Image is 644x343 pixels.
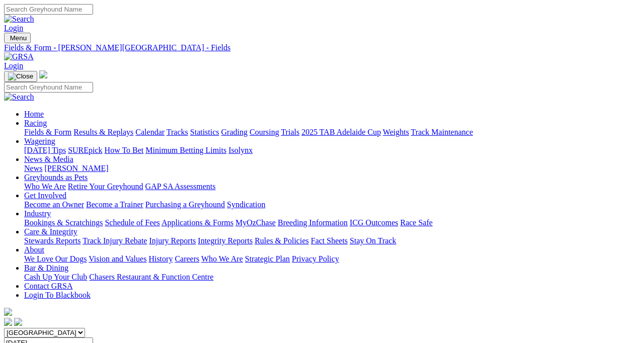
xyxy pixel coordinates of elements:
[162,218,233,227] a: Applications & Forms
[250,128,279,136] a: Coursing
[245,254,290,263] a: Strategic Plan
[24,146,66,154] a: [DATE] Tips
[39,70,47,78] img: logo-grsa-white.png
[148,254,173,263] a: History
[24,254,87,263] a: We Love Our Dogs
[105,218,159,227] a: Schedule of Fees
[44,164,108,173] a: [PERSON_NAME]
[145,200,225,209] a: Purchasing a Greyhound
[8,72,33,80] img: Close
[24,218,103,227] a: Bookings & Scratchings
[4,52,34,61] img: GRSA
[227,200,265,209] a: Syndication
[292,254,339,263] a: Privacy Policy
[24,119,47,127] a: Racing
[4,308,12,316] img: logo-grsa-white.png
[350,218,398,227] a: ICG Outcomes
[4,33,31,43] button: Toggle navigation
[24,264,68,272] a: Bar & Dining
[4,71,37,82] button: Toggle navigation
[221,128,248,136] a: Grading
[24,146,640,155] div: Wagering
[135,128,165,136] a: Calendar
[4,93,34,102] img: Search
[167,128,188,136] a: Tracks
[86,200,143,209] a: Become a Trainer
[68,146,102,154] a: SUREpick
[281,128,299,136] a: Trials
[145,182,216,191] a: GAP SA Assessments
[24,200,640,209] div: Get Involved
[24,218,640,227] div: Industry
[301,128,381,136] a: 2025 TAB Adelaide Cup
[24,137,55,145] a: Wagering
[24,227,77,236] a: Care & Integrity
[198,236,253,245] a: Integrity Reports
[4,43,640,52] a: Fields & Form - [PERSON_NAME][GEOGRAPHIC_DATA] - Fields
[4,24,23,32] a: Login
[24,164,640,173] div: News & Media
[149,236,196,245] a: Injury Reports
[4,61,23,70] a: Login
[400,218,432,227] a: Race Safe
[89,254,146,263] a: Vision and Values
[24,254,640,264] div: About
[24,291,91,299] a: Login To Blackbook
[24,245,44,254] a: About
[228,146,253,154] a: Isolynx
[14,318,22,326] img: twitter.svg
[105,146,144,154] a: How To Bet
[4,82,93,93] input: Search
[24,209,51,218] a: Industry
[24,182,66,191] a: Who We Are
[24,128,640,137] div: Racing
[24,182,640,191] div: Greyhounds as Pets
[83,236,147,245] a: Track Injury Rebate
[4,15,34,24] img: Search
[89,273,213,281] a: Chasers Restaurant & Function Centre
[24,128,71,136] a: Fields & Form
[24,273,640,282] div: Bar & Dining
[145,146,226,154] a: Minimum Betting Limits
[4,4,93,15] input: Search
[311,236,348,245] a: Fact Sheets
[350,236,396,245] a: Stay On Track
[24,273,87,281] a: Cash Up Your Club
[24,191,66,200] a: Get Involved
[411,128,473,136] a: Track Maintenance
[4,318,12,326] img: facebook.svg
[24,110,44,118] a: Home
[235,218,276,227] a: MyOzChase
[201,254,243,263] a: Who We Are
[190,128,219,136] a: Statistics
[73,128,133,136] a: Results & Replays
[24,236,80,245] a: Stewards Reports
[383,128,409,136] a: Weights
[10,34,27,42] span: Menu
[24,282,72,290] a: Contact GRSA
[255,236,309,245] a: Rules & Policies
[68,182,143,191] a: Retire Your Greyhound
[24,164,42,173] a: News
[175,254,199,263] a: Careers
[24,173,88,182] a: Greyhounds as Pets
[24,155,73,163] a: News & Media
[278,218,348,227] a: Breeding Information
[24,200,84,209] a: Become an Owner
[24,236,640,245] div: Care & Integrity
